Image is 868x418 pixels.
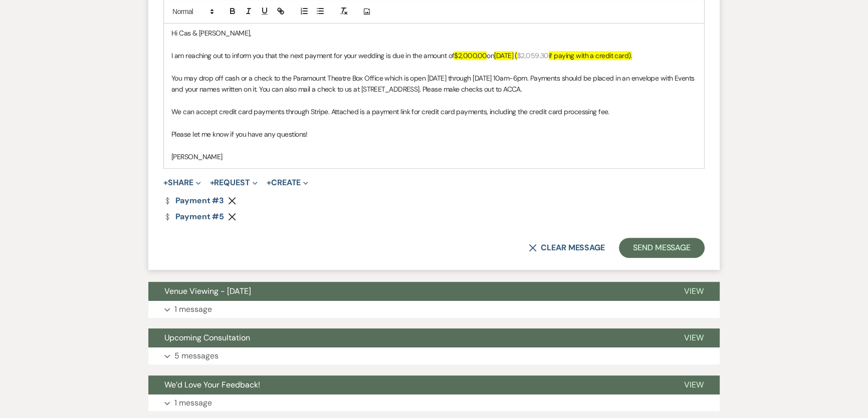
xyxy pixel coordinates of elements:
button: 1 message [148,301,720,318]
span: Upcoming Consultation [164,332,250,343]
span: View [684,379,704,390]
button: Send Message [619,238,705,258]
button: 1 message [148,394,720,411]
span: + [267,179,271,187]
p: 1 message [174,396,212,409]
span: View [684,286,704,296]
p: You may drop off cash or a check to the Paramount Theatre Box Office which is open [DATE] through... [171,73,697,95]
span: $2,000.00 [454,51,487,60]
span: [DATE] [494,51,513,60]
span: + [163,179,168,187]
button: 5 messages [148,347,720,364]
span: $2,059.30 [517,51,549,60]
p: 5 messages [174,349,219,362]
button: Create [267,179,308,187]
span: if paying with a credit card). [549,51,632,60]
button: We’d Love Your Feedback! [148,375,668,394]
button: Share [163,179,201,187]
button: View [668,328,720,347]
span: We’d Love Your Feedback! [164,379,260,390]
button: Request [210,179,258,187]
p: 1 message [174,303,212,316]
p: [PERSON_NAME] [171,151,697,162]
button: View [668,375,720,394]
p: I am reaching out to inform you that the next payment for your wedding is due in the amount of on [171,50,697,61]
button: Upcoming Consultation [148,328,668,347]
span: + [210,179,214,187]
p: Please let me know if you have any questions! [171,129,697,140]
p: We can accept credit card payments through Stripe. Attached is a payment link for credit card pay... [171,106,697,117]
button: Venue Viewing - [DATE] [148,282,668,301]
span: View [684,332,704,343]
a: Payment #5 [163,213,224,221]
p: Hi Cas & [PERSON_NAME], [171,28,697,39]
button: View [668,282,720,301]
a: Payment #3 [163,197,224,205]
span: ( [515,51,517,60]
span: Venue Viewing - [DATE] [164,286,251,296]
button: Clear message [529,244,605,252]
